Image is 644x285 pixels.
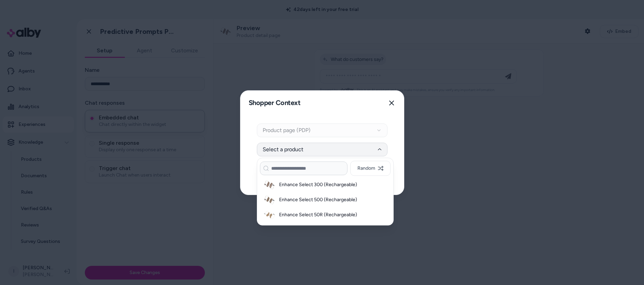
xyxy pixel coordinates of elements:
h2: Shopper Context [246,96,301,110]
h3: Enhance Select 50R (Rechargeable) [279,211,378,218]
img: Enhance Select 500 (Rechargeable) [263,195,276,205]
h3: Enhance Select 300 (Rechargeable) [279,181,378,188]
img: Enhance Select 300 (Rechargeable) [263,180,276,190]
h3: Enhance Select 500 (Rechargeable) [279,196,378,203]
button: Select a product [257,143,387,156]
button: Random [350,161,391,176]
img: Enhance Select 50R (Rechargeable) [263,210,276,220]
